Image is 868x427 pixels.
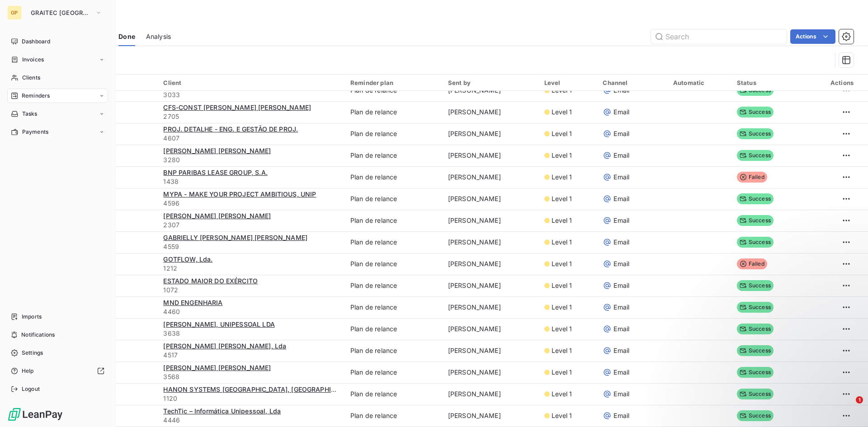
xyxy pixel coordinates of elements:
[163,407,281,415] span: TechTic – Informática Unipessoal, Lda
[443,253,539,275] td: [PERSON_NAME]
[7,407,63,422] img: Logo LeanPay
[552,411,572,420] span: Level 1
[163,147,271,155] span: [PERSON_NAME] [PERSON_NAME]
[552,281,572,290] span: Level 1
[345,383,443,405] td: Plan de relance
[345,361,443,383] td: Plan de relance
[443,145,539,166] td: [PERSON_NAME]
[552,346,572,355] span: Level 1
[22,92,50,100] span: Reminders
[443,101,539,123] td: [PERSON_NAME]
[163,199,340,208] span: 4596
[552,108,572,117] span: Level 1
[651,29,787,44] input: Search
[443,123,539,145] td: [PERSON_NAME]
[163,255,212,263] span: GOTFLOW, Lda.
[163,221,340,230] span: 2307
[737,128,774,139] span: Success
[22,313,42,321] span: Imports
[687,339,868,403] iframe: Intercom notifications message
[552,259,572,268] span: Level 1
[613,259,629,268] span: Email
[163,103,311,111] span: CFS-CONST [PERSON_NAME] [PERSON_NAME]
[163,416,340,425] span: 4446
[22,367,34,375] span: Help
[163,79,181,86] span: Client
[443,210,539,231] td: [PERSON_NAME]
[443,188,539,210] td: [PERSON_NAME]
[345,231,443,253] td: Plan de relance
[163,364,271,371] span: [PERSON_NAME] [PERSON_NAME]
[163,264,340,273] span: 1212
[163,320,274,328] span: [PERSON_NAME], UNIPESSOAL LDA
[345,210,443,231] td: Plan de relance
[552,324,572,333] span: Level 1
[22,349,43,357] span: Settings
[163,299,222,306] span: MND ENGENHARIA
[552,303,572,312] span: Level 1
[443,318,539,340] td: [PERSON_NAME]
[163,134,340,143] span: 4607
[737,193,774,204] span: Success
[737,107,774,117] span: Success
[737,258,767,269] span: Failed
[613,324,629,333] span: Email
[552,238,572,247] span: Level 1
[737,280,774,291] span: Success
[22,74,40,82] span: Clients
[613,281,629,290] span: Email
[613,368,629,377] span: Email
[613,346,629,355] span: Email
[737,237,774,248] span: Success
[345,123,443,145] td: Plan de relance
[7,364,108,378] a: Help
[837,396,859,418] iframe: Intercom live chat
[737,150,774,161] span: Success
[552,151,572,160] span: Level 1
[544,79,592,86] div: Level
[163,112,340,121] span: 2705
[613,194,629,203] span: Email
[163,329,340,338] span: 3638
[345,296,443,318] td: Plan de relance
[443,405,539,427] td: [PERSON_NAME]
[163,190,316,198] span: MYPA - MAKE YOUR PROJECT AMBITIOUS, UNIP
[613,238,629,247] span: Email
[163,169,267,176] span: BNP PARIBAS LEASE GROUP, S.A.
[673,79,726,86] div: Automatic
[552,389,572,399] span: Level 1
[552,129,572,138] span: Level 1
[350,79,437,86] div: Reminder plan
[808,79,854,86] div: Actions
[22,128,48,136] span: Payments
[443,166,539,188] td: [PERSON_NAME]
[613,411,629,420] span: Email
[163,286,340,295] span: 1072
[22,56,44,64] span: Invoices
[163,234,307,241] span: GABRIELLY [PERSON_NAME] [PERSON_NAME]
[613,216,629,225] span: Email
[163,155,340,164] span: 3280
[22,385,40,393] span: Logout
[613,173,629,182] span: Email
[613,151,629,160] span: Email
[552,194,572,203] span: Level 1
[613,303,629,312] span: Email
[345,188,443,210] td: Plan de relance
[345,145,443,166] td: Plan de relance
[345,253,443,275] td: Plan de relance
[613,129,629,138] span: Email
[163,242,340,251] span: 4559
[552,368,572,377] span: Level 1
[443,296,539,318] td: [PERSON_NAME]
[22,38,50,46] span: Dashboard
[163,90,340,99] span: 3033
[163,394,340,403] span: 1120
[31,9,91,16] span: GRAITEC [GEOGRAPHIC_DATA]
[552,173,572,182] span: Level 1
[163,342,286,350] span: [PERSON_NAME] [PERSON_NAME], Lda
[856,396,863,404] span: 1
[443,231,539,253] td: [PERSON_NAME]
[163,212,271,220] span: [PERSON_NAME] [PERSON_NAME]
[345,405,443,427] td: Plan de relance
